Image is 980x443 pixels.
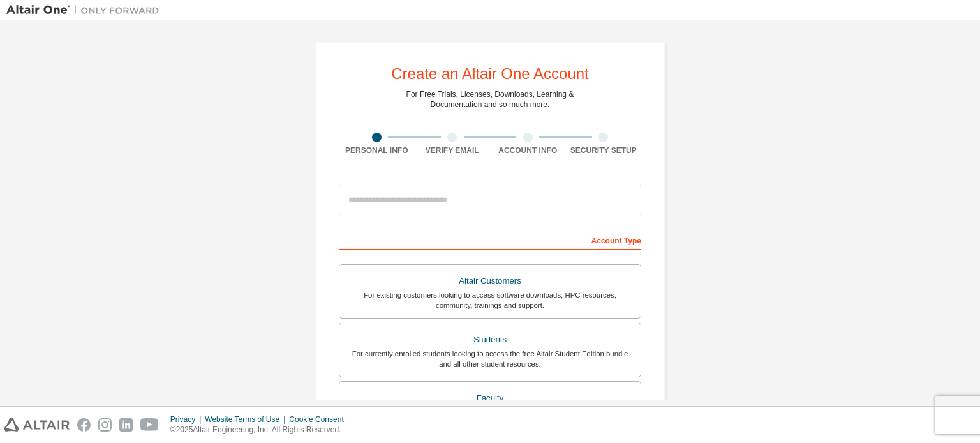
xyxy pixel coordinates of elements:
img: altair_logo.svg [4,418,70,432]
div: Security Setup [566,145,642,156]
p: © 2025 Altair Engineering, Inc. All Rights Reserved. [170,425,352,435]
div: Verify Email [415,145,491,156]
div: For currently enrolled students looking to access the free Altair Student Edition bundle and all ... [347,349,633,369]
div: Account Info [490,145,566,156]
div: Students [347,331,633,349]
img: facebook.svg [77,418,91,432]
img: linkedin.svg [119,418,133,432]
div: Faculty [347,389,633,407]
img: Altair One [6,4,166,17]
div: Personal Info [339,145,415,156]
div: Altair Customers [347,272,633,290]
div: For Free Trials, Licenses, Downloads, Learning & Documentation and so much more. [406,89,574,110]
div: Privacy [170,414,205,425]
div: Cookie Consent [289,414,351,425]
div: Website Terms of Use [205,414,289,425]
div: Account Type [339,229,641,250]
div: Create an Altair One Account [391,66,589,82]
img: youtube.svg [140,418,159,432]
img: instagram.svg [98,418,112,432]
div: For existing customers looking to access software downloads, HPC resources, community, trainings ... [347,290,633,310]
